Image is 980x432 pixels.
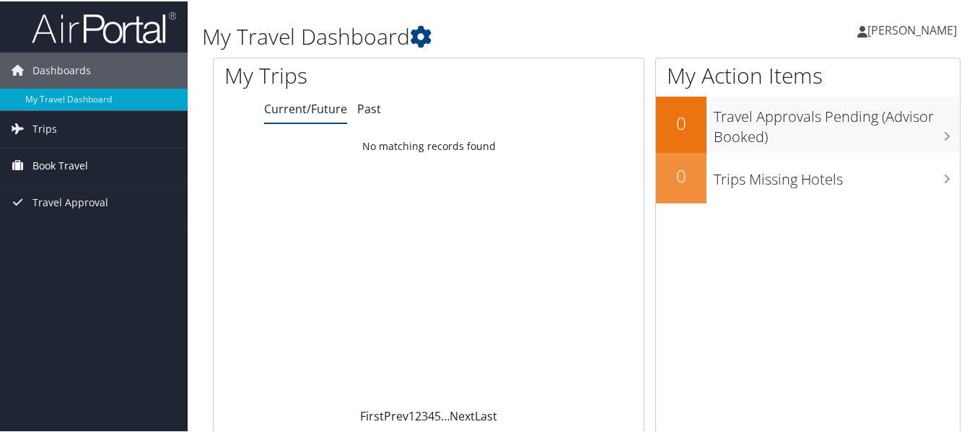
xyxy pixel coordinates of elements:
[32,9,176,43] img: airportal-logo.png
[656,95,960,151] a: 0Travel Approvals Pending (Advisor Booked)
[434,407,441,423] a: 5
[32,183,108,219] span: Travel Approval
[32,51,91,87] span: Dashboards
[714,98,960,146] h3: Travel Approvals Pending (Advisor Booked)
[656,162,706,187] h2: 0
[384,407,408,423] a: Prev
[867,21,957,37] span: [PERSON_NAME]
[360,407,384,423] a: First
[714,161,960,188] h3: Trips Missing Hotels
[32,146,88,182] span: Book Travel
[475,407,497,423] a: Last
[357,100,381,115] a: Past
[441,407,450,423] span: …
[428,407,434,423] a: 4
[408,407,415,423] a: 1
[32,110,57,146] span: Trips
[415,407,421,423] a: 2
[224,59,454,89] h1: My Trips
[450,407,475,423] a: Next
[656,59,960,89] h1: My Action Items
[656,151,960,202] a: 0Trips Missing Hotels
[857,7,971,50] a: [PERSON_NAME]
[202,20,715,50] h1: My Travel Dashboard
[421,407,428,423] a: 3
[214,132,644,158] td: No matching records found
[264,100,347,115] a: Current/Future
[656,110,706,134] h2: 0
